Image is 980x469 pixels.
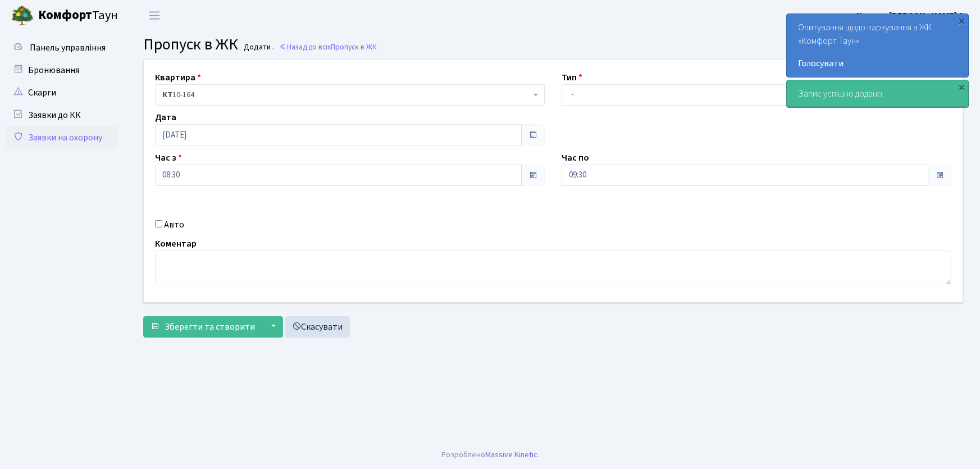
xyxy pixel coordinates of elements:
[279,42,377,52] a: Назад до всіхПропуск в ЖК
[38,6,118,25] span: Таун
[162,89,531,101] span: <b>КТ</b>&nbsp;&nbsp;&nbsp;&nbsp;10-164
[6,104,118,126] a: Заявки до КК
[143,33,238,56] span: Пропуск в ЖК
[956,15,967,26] div: ×
[956,81,967,93] div: ×
[164,218,184,231] label: Авто
[285,316,350,338] a: Скасувати
[6,81,118,104] a: Скарги
[485,449,537,461] a: Massive Kinetic
[787,14,968,77] div: Опитування щодо паркування в ЖК «Комфорт Таун»
[155,237,197,251] label: Коментар
[856,9,967,22] a: Цитрус [PERSON_NAME] А.
[155,111,176,124] label: Дата
[162,89,172,101] b: КТ
[155,71,201,84] label: Квартира
[798,57,957,70] a: Голосувати
[6,37,118,59] a: Панель управління
[562,151,589,165] label: Час по
[441,449,539,461] div: Розроблено .
[30,42,106,54] span: Панель управління
[165,321,255,333] span: Зберегти та створити
[38,6,92,24] b: Комфорт
[155,151,182,165] label: Час з
[6,126,118,149] a: Заявки на охорону
[787,80,968,107] div: Запис успішно додано.
[331,42,377,52] span: Пропуск в ЖК
[155,84,545,106] span: <b>КТ</b>&nbsp;&nbsp;&nbsp;&nbsp;10-164
[11,4,34,27] img: logo.png
[143,316,262,338] button: Зберегти та створити
[241,43,274,52] small: Додати .
[562,71,582,84] label: Тип
[140,6,168,25] button: Переключити навігацію
[6,59,118,81] a: Бронювання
